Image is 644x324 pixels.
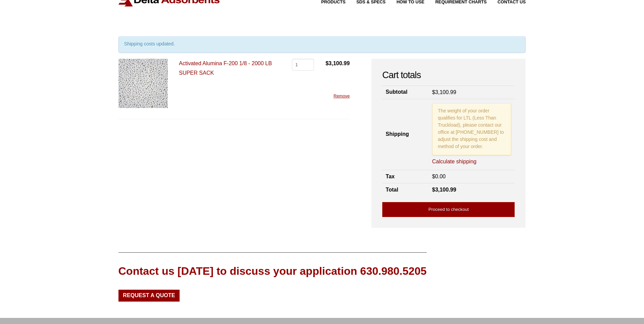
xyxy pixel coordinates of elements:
span: $ [432,174,435,179]
a: Request a Quote [118,290,180,301]
span: $ [432,89,435,95]
a: Proceed to checkout [382,202,515,217]
span: Request a Quote [123,293,175,298]
a: Calculate shipping [432,158,477,165]
th: Subtotal [382,86,429,99]
span: $ [432,187,435,193]
bdi: 0.00 [432,174,446,179]
th: Tax [382,170,429,183]
a: Remove this item [333,93,350,98]
bdi: 3,100.99 [326,60,350,66]
h2: Cart totals [382,70,515,81]
th: Shipping [382,99,429,170]
bdi: 3,100.99 [432,187,456,193]
span: $ [326,60,329,66]
img: Activated Alumina F-200 1/8 - 2000 LB SUPER SACK [118,59,168,108]
input: Product quantity [292,59,314,70]
div: Shipping costs updated. [118,36,526,53]
th: Total [382,183,429,197]
p: The weight of your order qualifies for LTL (Less Than Truckload), please contact our office at [P... [432,103,512,155]
a: Activated Alumina F-200 1/8 - 2000 LB SUPER SACK [179,60,272,75]
bdi: 3,100.99 [432,89,456,95]
div: Contact us [DATE] to discuss your application 630.980.5205 [118,264,427,279]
